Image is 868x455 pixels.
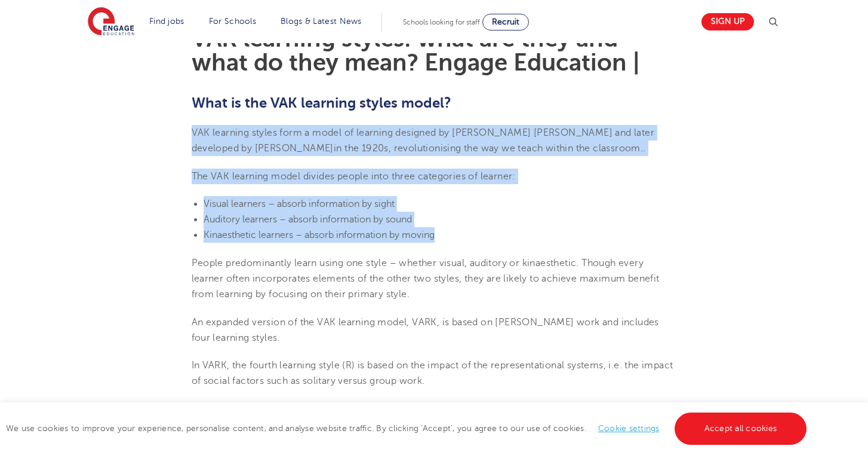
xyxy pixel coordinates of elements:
[149,17,184,26] a: Find jobs
[482,14,529,30] a: Recruit
[204,230,435,240] span: Kinaesthetic learners – absorb information by moving
[192,360,673,386] span: In VARK, the fourth learning style (R) is based on the impact of the representational systems, i....
[334,143,643,154] span: in the 1920s, revolutionising the way we teach within the classroom.
[88,7,134,37] img: Engage Education
[192,317,659,343] span: An expanded version of the VAK learning model, VARK, is based on [PERSON_NAME] work and includes ...
[192,258,660,300] span: People predominantly learn using one style – whether visual, auditory or kinaesthetic. Though eve...
[701,13,754,30] a: Sign up
[492,17,519,26] span: Recruit
[675,413,807,445] a: Accept all cookies
[6,424,809,433] span: We use cookies to improve your experience, personalise content, and analyse website traffic. By c...
[204,214,412,225] span: Auditory learners – absorb information by sound
[204,199,395,209] span: Visual learners – absorb information by sight
[192,127,655,154] span: VAK learning styles form a model of learning designed by [PERSON_NAME] [PERSON_NAME] and later de...
[403,18,480,26] span: Schools looking for staff
[598,424,660,433] a: Cookie settings
[192,94,451,111] b: What is the VAK learning styles model?
[281,17,362,26] a: Blogs & Latest News
[192,171,516,182] span: The VAK learning model divides people into three categories of learner:
[209,17,256,26] a: For Schools
[192,27,677,75] h1: VAK learning styles: what are they and what do they mean? Engage Education |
